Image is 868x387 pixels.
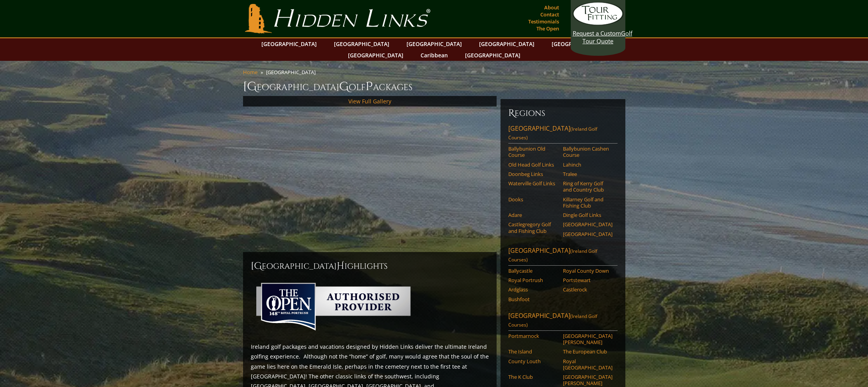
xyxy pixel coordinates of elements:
a: Dooks [508,196,558,202]
a: [GEOGRAPHIC_DATA](Ireland Golf Courses) [508,311,618,331]
a: Royal Portrush [508,277,558,283]
a: View Full Gallery [348,98,391,105]
a: Request a CustomGolf Tour Quote [573,2,623,45]
a: Portmarnock [508,333,558,339]
a: Doonbeg Links [508,171,558,177]
a: Adare [508,212,558,218]
a: County Louth [508,358,558,364]
span: H [337,260,344,272]
a: [GEOGRAPHIC_DATA] [344,50,407,61]
a: [GEOGRAPHIC_DATA] [330,38,393,50]
a: [GEOGRAPHIC_DATA] [563,221,612,227]
a: Contact [538,9,561,20]
a: Lahinch [563,162,612,168]
a: The Island [508,348,558,355]
a: [GEOGRAPHIC_DATA] [475,38,538,50]
a: Dingle Golf Links [563,212,612,218]
a: [GEOGRAPHIC_DATA] [403,38,466,50]
h6: Regions [508,107,618,119]
a: The K Club [508,374,558,380]
a: Caribbean [417,50,452,61]
a: Ballybunion Old Course [508,146,558,158]
a: Old Head Golf Links [508,162,558,168]
span: G [339,79,349,94]
a: Testimonials [526,16,561,27]
a: Portstewart [563,277,612,283]
a: Ardglass [508,286,558,293]
a: [GEOGRAPHIC_DATA](Ireland Golf Courses) [508,246,618,266]
a: The European Club [563,348,612,355]
a: Ballybunion Cashen Course [563,146,612,158]
a: About [542,2,561,13]
a: [GEOGRAPHIC_DATA] [257,38,321,50]
span: (Ireland Golf Courses) [508,248,597,263]
a: [GEOGRAPHIC_DATA] [461,50,524,61]
a: Home [243,69,257,76]
span: Request a Custom [573,29,621,37]
h2: [GEOGRAPHIC_DATA] ighlights [251,260,489,272]
span: (Ireland Golf Courses) [508,126,597,141]
a: Tralee [563,171,612,177]
a: The Open [534,23,561,34]
a: Waterville Golf Links [508,180,558,186]
a: Bushfoot [508,296,558,302]
a: Royal [GEOGRAPHIC_DATA] [563,358,612,371]
a: [GEOGRAPHIC_DATA][PERSON_NAME] [563,333,612,346]
a: Castlerock [563,286,612,293]
h1: [GEOGRAPHIC_DATA] olf ackages [243,79,625,94]
li: [GEOGRAPHIC_DATA] [266,69,319,76]
span: (Ireland Golf Courses) [508,313,597,328]
a: [GEOGRAPHIC_DATA] [563,231,612,237]
span: P [366,79,373,94]
a: Royal County Down [563,268,612,274]
a: Castlegregory Golf and Fishing Club [508,221,558,234]
a: [GEOGRAPHIC_DATA][PERSON_NAME] [563,374,612,387]
a: Killarney Golf and Fishing Club [563,196,612,209]
a: Ballycastle [508,268,558,274]
a: [GEOGRAPHIC_DATA] [548,38,611,50]
a: Ring of Kerry Golf and Country Club [563,180,612,193]
a: [GEOGRAPHIC_DATA](Ireland Golf Courses) [508,124,618,144]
